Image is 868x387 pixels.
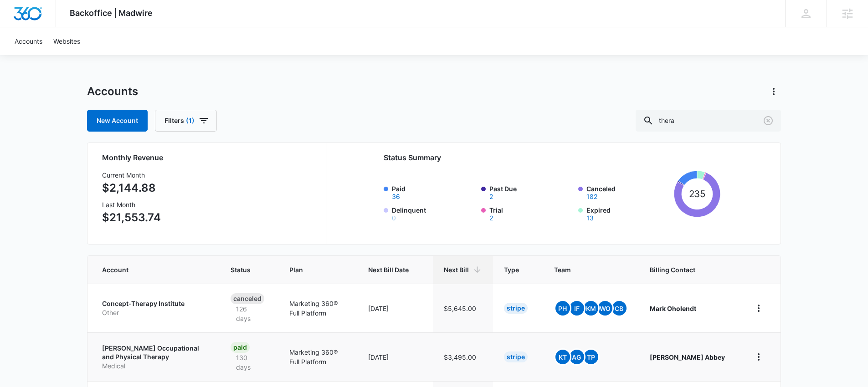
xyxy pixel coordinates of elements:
[751,301,766,316] button: home
[102,152,316,163] h2: Monthly Revenue
[155,110,217,132] button: Filters(1)
[688,188,705,199] tspan: 235
[102,344,209,362] p: [PERSON_NAME] Occupational and Physical Therapy
[102,265,195,275] span: Account
[102,308,209,317] p: Other
[570,301,584,316] span: IF
[368,265,409,275] span: Next Bill Date
[650,353,725,361] strong: [PERSON_NAME] Abbey
[392,205,476,221] label: Delinquent
[504,265,519,275] span: Type
[102,209,161,226] p: $21,553.74
[612,301,627,316] span: CB
[584,350,598,364] span: TP
[570,350,584,364] span: AG
[489,193,493,200] button: Past Due
[289,347,346,367] p: Marketing 360® Full Platform
[586,184,670,200] label: Canceled
[433,284,493,332] td: $5,645.00
[186,117,195,124] span: (1)
[231,342,250,353] div: Paid
[392,184,476,200] label: Paid
[504,303,528,314] div: Stripe
[102,170,161,180] h3: Current Month
[650,305,696,312] strong: Mark Oholendt
[289,265,346,275] span: Plan
[586,205,670,221] label: Expired
[489,184,573,200] label: Past Due
[289,299,346,318] p: Marketing 360® Full Platform
[231,353,267,372] p: 130 days
[70,8,153,18] span: Backoffice | Madwire
[584,301,598,316] span: KM
[87,110,148,132] a: New Account
[598,301,612,316] span: WO
[102,200,161,209] h3: Last Month
[751,350,766,364] button: home
[555,350,570,364] span: KT
[650,265,729,275] span: Billing Contact
[489,205,573,221] label: Trial
[489,215,493,221] button: Trial
[102,344,209,371] a: [PERSON_NAME] Occupational and Physical TherapyMedical
[554,265,615,275] span: Team
[357,332,433,381] td: [DATE]
[636,110,781,132] input: Search
[444,265,469,275] span: Next Bill
[433,332,493,381] td: $3,495.00
[231,293,264,304] div: Canceled
[761,113,776,128] button: Clear
[392,193,400,200] button: Paid
[231,265,254,275] span: Status
[102,299,209,317] a: Concept-Therapy InstituteOther
[555,301,570,316] span: PH
[9,27,48,55] a: Accounts
[231,304,267,323] p: 126 days
[357,284,433,332] td: [DATE]
[384,152,720,163] h2: Status Summary
[102,362,209,371] p: Medical
[102,299,209,308] p: Concept-Therapy Institute
[504,351,528,362] div: Stripe
[586,215,594,221] button: Expired
[87,85,138,98] h1: Accounts
[766,84,781,99] button: Actions
[102,180,161,196] p: $2,144.88
[586,193,597,200] button: Canceled
[48,27,86,55] a: Websites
